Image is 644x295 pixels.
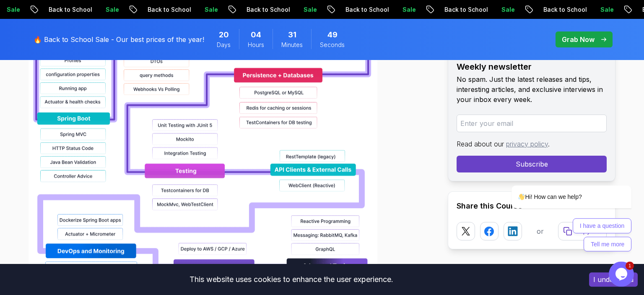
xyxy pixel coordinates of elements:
[436,5,493,14] p: Back to School
[457,139,607,149] p: Read about our .
[338,5,395,14] p: Back to School
[562,34,595,44] p: Grab Now
[239,5,296,14] p: Back to School
[457,74,607,104] p: No spam. Just the latest releases and tips, interesting articles, and exclusive interviews in you...
[251,29,261,41] span: 4 Hours
[281,41,303,49] span: Minutes
[219,29,229,41] span: 20 Days
[485,110,636,257] iframe: chat widget
[140,5,197,14] p: Back to School
[6,270,576,289] div: This website uses cookies to enhance the user experience.
[296,5,322,14] p: Sale
[34,34,204,44] p: 🔥 Back to School Sale - Our best prices of the year!
[98,5,125,14] p: Sale
[217,41,231,49] span: Days
[288,29,296,41] span: 31 Minutes
[589,272,638,287] button: Accept cookies
[493,5,520,14] p: Sale
[592,5,619,14] p: Sale
[320,41,345,49] span: Seconds
[457,156,607,172] button: Subscribe
[457,200,607,212] h2: Share this Course
[41,5,98,14] p: Back to School
[457,61,607,73] h2: Weekly newsletter
[535,5,592,14] p: Back to School
[197,5,223,14] p: Sale
[395,5,421,14] p: Sale
[609,261,636,287] iframe: chat widget
[457,115,607,132] input: Enter your email
[248,41,264,49] span: Hours
[327,29,338,41] span: 49 Seconds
